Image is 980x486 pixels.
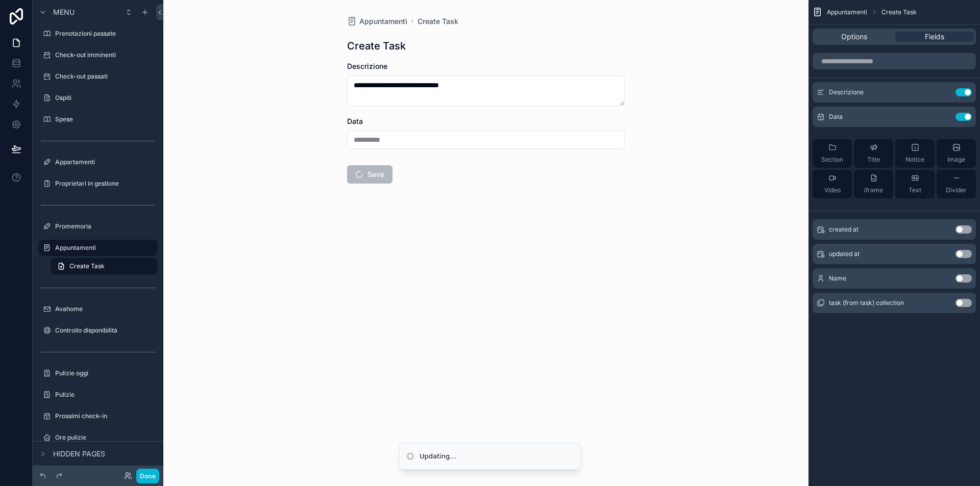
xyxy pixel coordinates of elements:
[829,225,859,234] span: created at
[347,62,387,70] span: Descrizione
[51,258,157,274] a: Create Task
[881,8,917,16] span: Create Task
[821,156,843,164] span: Section
[347,16,407,27] a: Appuntamenti
[55,180,155,188] label: Proprietari in gestione
[39,47,157,63] a: Check-out imminenti
[359,16,407,27] span: Appuntamenti
[39,68,157,85] a: Check-out passati
[854,170,893,198] button: iframe
[39,90,157,106] a: Ospiti
[39,154,157,170] a: Appartamenti
[925,32,944,42] span: Fields
[864,186,883,194] span: iframe
[69,262,105,270] span: Create Task
[39,111,157,127] a: Spese
[824,186,841,194] span: Video
[829,250,860,258] span: updated at
[841,32,867,42] span: Options
[39,175,157,192] a: Proprietari in gestione
[39,365,157,381] a: Pulizie oggi
[829,274,846,283] span: Name
[905,156,924,164] span: Notice
[55,158,155,166] label: Appartamenti
[55,222,155,231] label: Promemoria
[136,469,159,483] button: Done
[39,240,157,256] a: Appuntamenti
[895,170,935,198] button: Text
[39,218,157,235] a: Promemoria
[55,326,155,335] label: Controllo disponibilità
[827,8,867,16] span: Appuntamenti
[854,139,893,168] button: Title
[39,387,157,403] a: Pulizie
[55,391,155,399] label: Pulizie
[53,449,105,459] span: Hidden pages
[347,117,363,125] span: Data
[55,94,155,102] label: Ospiti
[420,451,456,462] div: Updating...
[829,113,843,121] span: Data
[418,16,458,27] a: Create Task
[909,186,921,194] span: Text
[53,7,75,17] span: Menu
[55,433,155,442] label: Ore pulizie
[867,156,880,164] span: Title
[39,429,157,446] a: Ore pulizie
[895,139,935,168] button: Notice
[829,299,904,307] span: task (from task) collection
[947,156,965,164] span: Image
[347,39,406,53] h1: Create Task
[39,301,157,317] a: Avahome
[55,51,155,59] label: Check-out imminenti
[55,305,155,313] label: Avahome
[937,170,976,198] button: Divider
[55,30,155,38] label: Prenotazioni passate
[55,412,155,420] label: Prossimi check-in
[946,186,967,194] span: Divider
[813,170,852,198] button: Video
[813,139,852,168] button: Section
[55,369,155,377] label: Pulizie oggi
[829,88,864,96] span: Descrizione
[39,322,157,339] a: Controllo disponibilità
[55,72,155,81] label: Check-out passati
[55,244,151,252] label: Appuntamenti
[937,139,976,168] button: Image
[55,115,155,123] label: Spese
[39,25,157,42] a: Prenotazioni passate
[39,408,157,424] a: Prossimi check-in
